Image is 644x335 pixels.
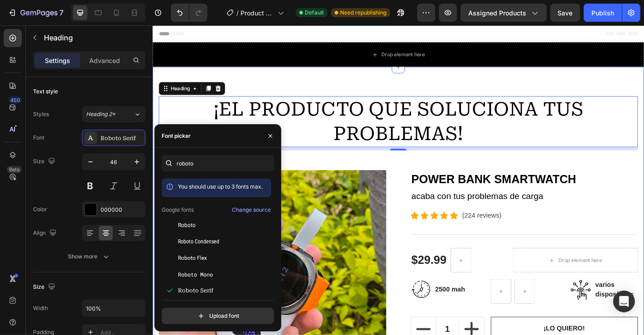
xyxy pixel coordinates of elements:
[101,134,143,142] div: Roboto Serif
[59,7,63,18] p: 7
[342,205,386,216] p: (224 reviews)
[305,9,324,17] span: Default
[153,25,644,335] iframe: Design area
[285,160,537,181] a: POWER BANK SMARTWATCH
[33,87,58,96] div: Text style
[33,134,44,142] div: Font
[162,308,274,324] button: Upload font
[232,206,271,214] div: Change source
[312,286,346,297] p: 2500 mah
[68,252,111,261] div: Show more
[82,300,145,316] input: Auto
[197,311,239,320] div: Upload font
[33,110,49,118] div: Styles
[178,183,263,190] span: You should use up to 3 fonts max.
[44,32,142,43] p: Heading
[171,4,207,22] div: Undo/Redo
[162,206,194,214] p: Google fonts
[33,248,145,265] button: Show more
[162,132,191,140] div: Font picker
[178,286,213,295] span: Roboto Serif
[89,56,120,65] p: Advanced
[33,281,57,293] div: Size
[18,66,43,74] div: Heading
[231,204,271,215] button: Change source
[236,8,239,18] span: /
[178,221,196,229] span: Roboto
[33,155,57,168] div: Size
[591,8,614,18] div: Publish
[584,4,622,22] button: Publish
[490,282,536,303] p: varios dispositivos
[240,8,274,18] span: Product Page - [DATE] 11:50:24
[461,4,547,22] button: Assigned Products
[45,56,70,65] p: Settings
[613,291,635,312] div: Open Intercom Messenger
[82,106,145,122] button: Heading 2*
[462,282,485,304] img: Alt Image
[340,9,386,17] span: Need republishing
[33,304,48,312] div: Width
[33,227,58,239] div: Align
[550,4,580,22] button: Save
[86,110,115,118] span: Heading 2*
[101,206,143,214] div: 000000
[178,254,207,262] span: Roboto Flex
[285,249,326,270] div: $29.99
[7,78,537,135] h2: ¡EL PRODUCTO QUE SOLUCIONA TUS PROBLEMAS!
[285,281,308,303] img: Alt Image
[4,4,67,22] button: 7
[162,155,274,171] input: Search font
[178,270,213,278] span: Roboto Mono
[468,8,526,18] span: Assigned Products
[286,182,536,196] p: acaba con tus problemas de carga
[558,9,573,17] span: Save
[7,166,22,173] div: Beta
[449,256,497,263] div: Drop element here
[253,29,301,36] div: Drop element here
[33,205,47,214] div: Color
[9,97,22,104] div: 450
[178,238,219,246] span: Roboto Condensed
